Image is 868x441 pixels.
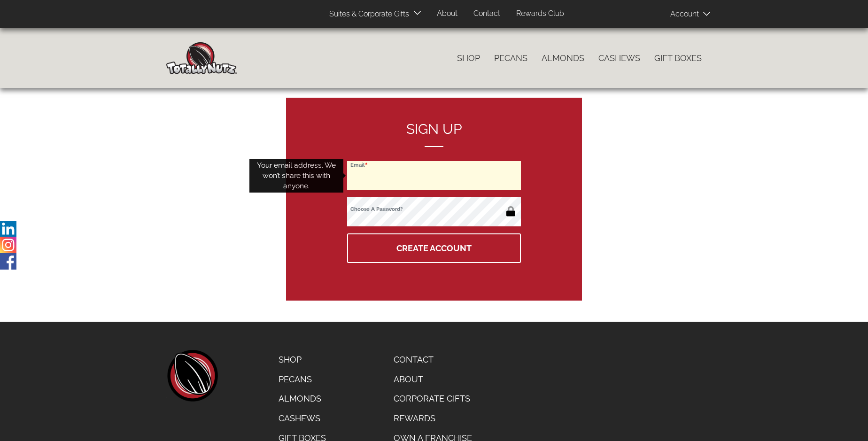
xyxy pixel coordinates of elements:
img: Home [166,42,237,74]
a: Almonds [535,48,591,68]
button: Create Account [347,233,521,263]
a: Rewards Club [509,5,571,23]
a: Cashews [271,409,333,428]
a: About [387,370,479,389]
a: Rewards [387,409,479,428]
h2: Sign up [347,121,521,147]
a: About [430,5,465,23]
div: Your email address. We won’t share this with anyone. [249,159,343,193]
a: Shop [450,48,487,68]
a: Gift Boxes [647,48,709,68]
a: Suites & Corporate Gifts [322,5,412,23]
a: Pecans [271,370,333,389]
input: Email [347,161,521,190]
a: Contact [387,350,479,370]
a: Contact [466,5,507,23]
a: Shop [271,350,333,370]
a: Corporate Gifts [387,389,479,409]
a: home [166,350,218,402]
a: Cashews [591,48,647,68]
a: Almonds [271,389,333,409]
a: Pecans [487,48,535,68]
